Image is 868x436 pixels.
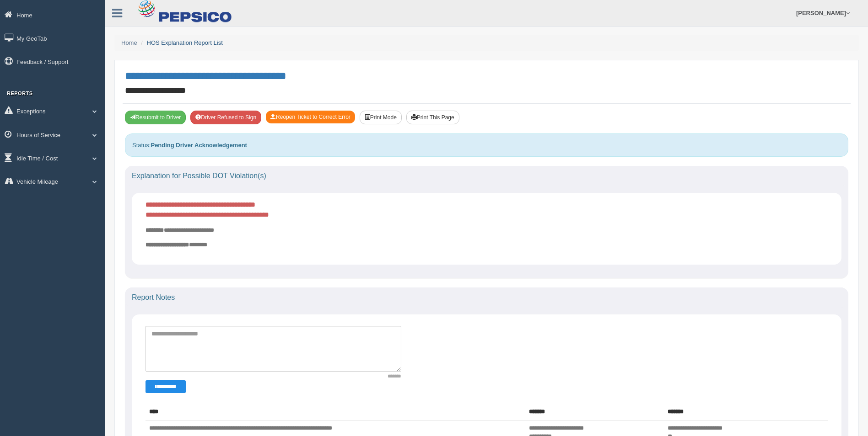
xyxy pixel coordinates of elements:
button: Print Mode [360,111,402,124]
a: HOS Explanation Report List [147,39,223,46]
button: Resubmit To Driver [125,111,186,124]
div: Report Notes [125,287,848,308]
button: Driver Refused to Sign [190,111,261,124]
button: Reopen Ticket [266,111,355,123]
button: Change Filter Options [146,380,186,393]
strong: Pending Driver Acknowledgement [151,142,247,149]
div: Status: [125,133,848,157]
div: Explanation for Possible DOT Violation(s) [125,166,848,186]
a: Home [121,39,137,46]
button: Print This Page [406,111,459,124]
